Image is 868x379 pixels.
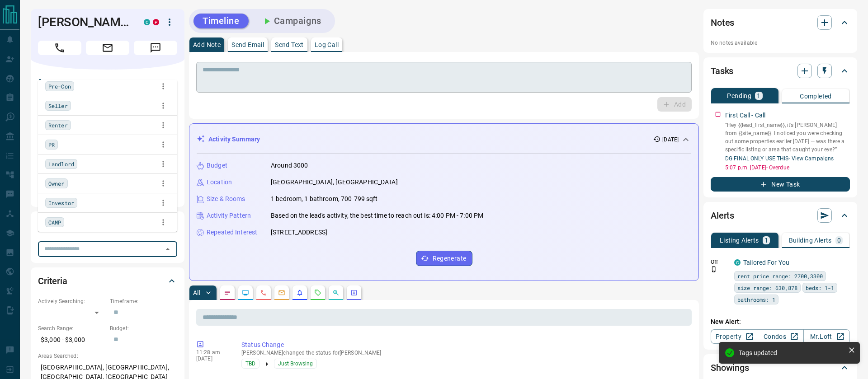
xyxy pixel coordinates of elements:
p: First Call - Call [725,111,765,120]
span: Renter [48,121,68,130]
p: 1 bedroom, 1 bathroom, 700-799 sqft [271,194,378,204]
p: Activity Pattern [207,211,251,220]
span: size range: 630,878 [737,283,797,292]
span: Investor [48,198,74,207]
button: Open [87,77,98,88]
p: All [193,290,200,296]
h2: Showings [711,360,749,375]
p: 1 [764,237,768,243]
div: Activity Summary[DATE] [197,131,691,148]
span: Email [86,41,129,55]
svg: Lead Browsing Activity [242,289,249,296]
p: Size & Rooms [207,194,245,204]
h2: Notes [711,15,734,30]
p: Repeated Interest [207,228,257,237]
h2: Alerts [711,208,734,223]
div: Criteria [38,270,177,292]
h2: Criteria [38,274,67,288]
a: Condos [757,329,803,344]
span: Message [134,41,177,55]
span: bathrooms: 1 [737,295,775,304]
button: Campaigns [252,14,330,28]
span: TBD [245,359,255,368]
svg: Opportunities [332,289,340,296]
p: Listing Alerts [720,237,759,243]
p: Log Call [315,42,339,48]
span: Landlord [48,159,74,168]
p: Pending [727,93,751,99]
svg: Listing Alerts [296,289,303,296]
a: Property [711,329,757,344]
a: Mr.Loft [803,329,850,344]
p: Areas Searched: [38,352,177,360]
div: Tags updated [739,349,844,356]
div: Showings [711,357,850,379]
button: New Task [711,177,850,192]
p: Timeframe: [110,297,177,305]
button: Timeline [193,14,249,28]
p: Location [207,178,232,187]
p: [STREET_ADDRESS] [271,228,327,237]
div: Tasks [711,60,850,82]
span: Owner [48,179,65,188]
p: Send Text [275,42,304,48]
p: 11:28 am [196,349,228,356]
p: Building Alerts [789,237,832,243]
button: Close [161,243,174,256]
p: 0 [837,237,841,243]
svg: Calls [260,289,267,296]
p: [DATE] [662,136,679,144]
p: Completed [800,93,832,99]
p: 1 [757,93,760,99]
p: Based on the lead's activity, the best time to reach out is: 4:00 PM - 7:00 PM [271,211,483,220]
svg: Notes [224,289,231,296]
span: Call [38,41,81,55]
p: Send Email [231,42,264,48]
p: $3,000 - $3,000 [38,332,105,347]
span: beds: 1-1 [806,283,834,292]
p: Add Note [193,42,221,48]
div: property.ca [153,19,159,25]
svg: Requests [314,289,321,296]
p: Off [711,258,729,266]
a: Tailored For You [743,259,789,266]
p: Actively Searching: [38,297,105,305]
div: Alerts [711,205,850,226]
span: Pre-Con [48,82,71,91]
div: condos.ca [734,259,741,266]
svg: Agent Actions [350,289,358,296]
div: Notes [711,12,850,33]
svg: Emails [278,289,285,296]
button: Regenerate [416,251,472,266]
span: Just Browsing [278,359,313,368]
p: [GEOGRAPHIC_DATA], [GEOGRAPHIC_DATA] [271,178,398,187]
h2: Tasks [711,64,733,78]
a: DG FINAL ONLY USE THIS- View Campaigns [725,155,834,162]
p: Budget: [110,324,177,332]
p: Around 3000 [271,161,308,170]
div: condos.ca [144,19,150,25]
p: 5:07 p.m. [DATE] - Overdue [725,164,850,172]
span: rent price range: 2700,3300 [737,271,823,281]
span: PR [48,140,55,149]
h1: [PERSON_NAME] [38,15,130,29]
p: New Alert: [711,317,850,327]
p: Search Range: [38,324,105,332]
p: [DATE] [196,356,228,362]
p: No notes available [711,39,850,47]
svg: Push Notification Only [711,266,717,272]
span: Seller [48,101,68,110]
p: Budget [207,161,227,170]
p: Activity Summary [208,135,260,144]
p: “Hey {{lead_first_name}}, it’s [PERSON_NAME] from {{site_name}}. I noticed you were checking out ... [725,121,850,154]
span: CAMP [48,218,61,227]
p: [PERSON_NAME] changed the status for [PERSON_NAME] [241,350,688,356]
p: Status Change [241,340,688,350]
